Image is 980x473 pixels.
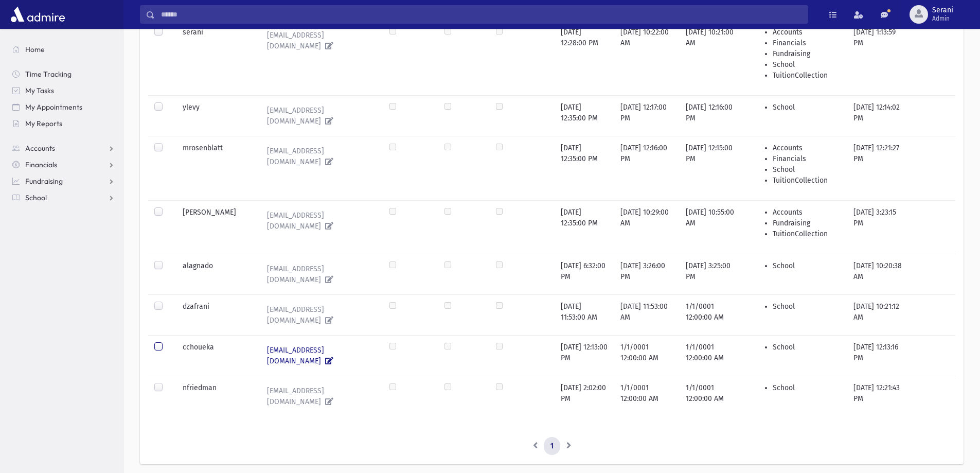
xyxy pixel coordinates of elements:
[4,156,123,173] a: Financials
[259,342,378,370] a: [EMAIL_ADDRESS][DOMAIN_NAME]
[176,20,252,95] td: serani
[555,294,614,335] td: [DATE] 11:53:00 AM
[259,207,378,235] a: [EMAIL_ADDRESS][DOMAIN_NAME]
[773,175,841,186] li: TuitionCollection
[555,20,614,95] td: [DATE] 12:28:00 PM
[25,119,62,128] span: My Reports
[614,95,680,136] td: [DATE] 12:17:00 PM
[680,20,746,95] td: [DATE] 10:21:00 AM
[25,144,55,153] span: Accounts
[773,218,841,229] li: Fundraising
[932,14,953,23] span: Admin
[25,193,47,202] span: School
[773,382,841,393] li: School
[614,200,680,254] td: [DATE] 10:29:00 AM
[614,136,680,200] td: [DATE] 12:16:00 PM
[847,294,913,335] td: [DATE] 10:21:12 AM
[773,342,841,353] li: School
[4,189,123,206] a: School
[155,5,808,24] input: Search
[847,20,913,95] td: [DATE] 1:13:59 PM
[614,376,680,416] td: 1/1/0001 12:00:00 AM
[773,59,841,70] li: School
[680,200,746,254] td: [DATE] 10:55:00 AM
[614,335,680,376] td: 1/1/0001 12:00:00 AM
[773,38,841,48] li: Financials
[773,70,841,81] li: TuitionCollection
[176,254,252,294] td: alagnado
[614,20,680,95] td: [DATE] 10:22:00 AM
[555,254,614,294] td: [DATE] 6:32:00 PM
[847,200,913,254] td: [DATE] 3:23:15 PM
[544,437,560,456] a: 1
[259,382,378,410] a: [EMAIL_ADDRESS][DOMAIN_NAME]
[773,301,841,312] li: School
[25,69,72,79] span: Time Tracking
[259,260,378,288] a: [EMAIL_ADDRESS][DOMAIN_NAME]
[847,376,913,416] td: [DATE] 12:21:43 PM
[176,294,252,335] td: dzafrani
[773,164,841,175] li: School
[4,41,123,58] a: Home
[680,95,746,136] td: [DATE] 12:16:00 PM
[847,95,913,136] td: [DATE] 12:14:02 PM
[4,140,123,156] a: Accounts
[773,229,841,239] li: TuitionCollection
[4,66,123,82] a: Time Tracking
[847,136,913,200] td: [DATE] 12:21:27 PM
[773,102,841,113] li: School
[259,102,378,130] a: [EMAIL_ADDRESS][DOMAIN_NAME]
[773,207,841,218] li: Accounts
[555,200,614,254] td: [DATE] 12:35:00 PM
[4,173,123,189] a: Fundraising
[847,254,913,294] td: [DATE] 10:20:38 AM
[614,294,680,335] td: [DATE] 11:53:00 AM
[25,160,57,169] span: Financials
[259,301,378,329] a: [EMAIL_ADDRESS][DOMAIN_NAME]
[259,143,378,170] a: [EMAIL_ADDRESS][DOMAIN_NAME]
[773,27,841,38] li: Accounts
[555,95,614,136] td: [DATE] 12:35:00 PM
[614,254,680,294] td: [DATE] 3:26:00 PM
[25,45,45,54] span: Home
[176,136,252,200] td: mrosenblatt
[932,6,953,14] span: Serani
[25,177,63,186] span: Fundraising
[8,4,67,25] img: AdmirePro
[680,294,746,335] td: 1/1/0001 12:00:00 AM
[680,335,746,376] td: 1/1/0001 12:00:00 AM
[176,95,252,136] td: ylevy
[773,260,841,271] li: School
[176,376,252,416] td: nfriedman
[25,86,54,95] span: My Tasks
[176,200,252,254] td: [PERSON_NAME]
[259,27,378,55] a: [EMAIL_ADDRESS][DOMAIN_NAME]
[773,143,841,153] li: Accounts
[555,376,614,416] td: [DATE] 2:02:00 PM
[4,82,123,99] a: My Tasks
[25,102,82,112] span: My Appointments
[176,335,252,376] td: cchoueka
[4,99,123,115] a: My Appointments
[555,335,614,376] td: [DATE] 12:13:00 PM
[555,136,614,200] td: [DATE] 12:35:00 PM
[680,254,746,294] td: [DATE] 3:25:00 PM
[773,153,841,164] li: Financials
[680,376,746,416] td: 1/1/0001 12:00:00 AM
[4,115,123,132] a: My Reports
[680,136,746,200] td: [DATE] 12:15:00 PM
[847,335,913,376] td: [DATE] 12:13:16 PM
[773,48,841,59] li: Fundraising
